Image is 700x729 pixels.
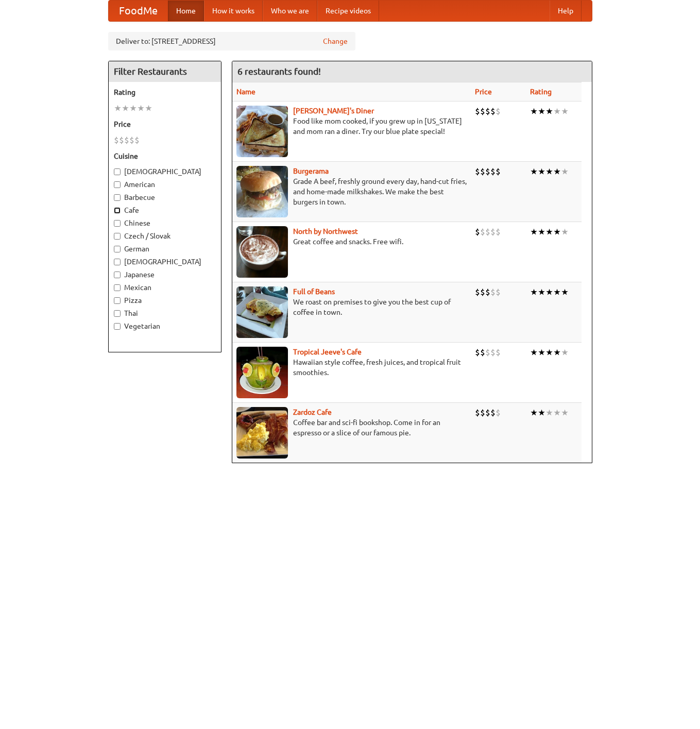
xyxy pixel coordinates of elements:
[236,297,467,317] p: We roast on premises to give you the best cup of coffee in town.
[323,36,348,46] a: Change
[236,226,288,278] img: north.jpg
[236,116,467,137] p: Food like mom cooked, if you grew up in [US_STATE] and mom ran a diner. Try our blue plate special!
[538,286,545,298] li: ★
[561,166,569,177] li: ★
[204,1,263,21] a: How it works
[114,168,121,175] input: [DEMOGRAPHIC_DATA]
[530,166,538,177] li: ★
[124,134,129,146] li: $
[114,181,121,188] input: American
[530,226,538,238] li: ★
[108,32,355,50] div: Deliver to: [STREET_ADDRESS]
[545,286,553,298] li: ★
[114,151,216,161] h5: Cuisine
[545,106,553,117] li: ★
[114,87,216,97] h5: Rating
[114,166,216,177] label: [DEMOGRAPHIC_DATA]
[114,194,121,201] input: Barbecue
[114,218,216,228] label: Chinese
[496,286,501,298] li: $
[538,166,545,177] li: ★
[236,347,288,398] img: jeeves.jpg
[485,226,490,238] li: $
[480,226,485,238] li: $
[293,408,332,416] a: Zardoz Cafe
[236,357,467,378] p: Hawaiian style coffee, fresh juices, and tropical fruit smoothies.
[538,407,545,418] li: ★
[490,166,496,177] li: $
[236,166,288,217] img: burgerama.jpg
[114,207,121,214] input: Cafe
[168,1,204,21] a: Home
[485,407,490,418] li: $
[553,166,561,177] li: ★
[475,166,480,177] li: $
[114,310,121,317] input: Thai
[561,347,569,358] li: ★
[530,286,538,298] li: ★
[490,226,496,238] li: $
[496,226,501,238] li: $
[114,220,121,227] input: Chinese
[490,347,496,358] li: $
[485,286,490,298] li: $
[496,407,501,418] li: $
[545,347,553,358] li: ★
[293,348,362,356] b: Tropical Jeeve's Cafe
[538,106,545,117] li: ★
[485,106,490,117] li: $
[293,107,374,115] a: [PERSON_NAME]'s Diner
[538,347,545,358] li: ★
[237,66,321,76] ng-pluralize: 6 restaurants found!
[236,236,467,247] p: Great coffee and snacks. Free wifi.
[293,227,358,235] a: North by Northwest
[114,257,216,267] label: [DEMOGRAPHIC_DATA]
[114,244,216,254] label: German
[496,347,501,358] li: $
[496,106,501,117] li: $
[114,103,122,114] li: ★
[553,347,561,358] li: ★
[480,286,485,298] li: $
[550,1,582,21] a: Help
[263,1,317,21] a: Who we are
[145,103,152,114] li: ★
[293,167,329,175] a: Burgerama
[114,119,216,129] h5: Price
[114,321,216,331] label: Vegetarian
[490,286,496,298] li: $
[236,417,467,438] p: Coffee bar and sci-fi bookshop. Come in for an espresso or a slice of our famous pie.
[475,88,492,96] a: Price
[109,61,221,82] h4: Filter Restaurants
[545,226,553,238] li: ★
[475,106,480,117] li: $
[114,323,121,330] input: Vegetarian
[114,295,216,306] label: Pizza
[114,246,121,252] input: German
[530,88,552,96] a: Rating
[114,205,216,215] label: Cafe
[496,166,501,177] li: $
[480,106,485,117] li: $
[480,407,485,418] li: $
[561,226,569,238] li: ★
[538,226,545,238] li: ★
[114,233,121,240] input: Czech / Slovak
[114,272,121,278] input: Japanese
[114,308,216,318] label: Thai
[134,134,140,146] li: $
[114,134,119,146] li: $
[119,134,124,146] li: $
[114,231,216,241] label: Czech / Slovak
[480,166,485,177] li: $
[114,192,216,202] label: Barbecue
[553,407,561,418] li: ★
[137,103,145,114] li: ★
[293,287,335,296] b: Full of Beans
[485,166,490,177] li: $
[317,1,379,21] a: Recipe videos
[236,106,288,157] img: sallys.jpg
[236,407,288,459] img: zardoz.jpg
